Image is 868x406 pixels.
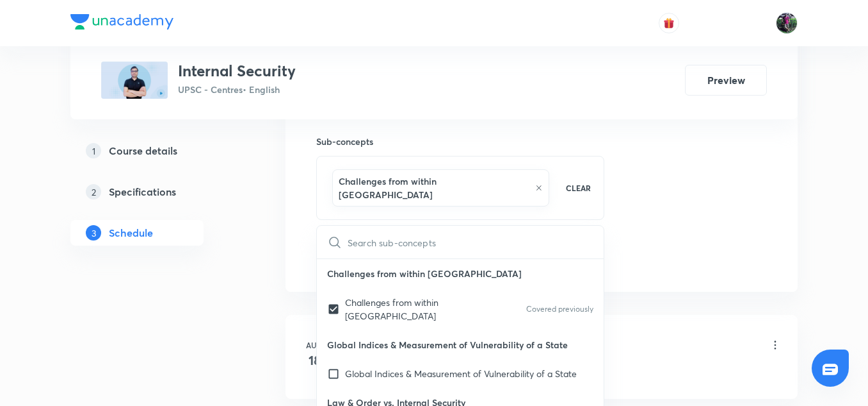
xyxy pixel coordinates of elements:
[339,174,529,201] h6: Challenges from within [GEOGRAPHIC_DATA]
[301,339,327,351] h6: Aug
[70,179,245,205] a: 2Specifications
[101,62,168,99] img: e42f1213414f475fa52d9e7749a2cdf9.jpg
[70,138,245,164] a: 1Course details
[70,14,173,33] a: Company Logo
[776,12,798,34] img: Ravishekhar Kumar
[526,303,593,315] p: Covered previously
[685,65,767,96] button: Preview
[70,14,173,30] img: Company Logo
[86,225,101,241] p: 3
[317,330,604,359] p: Global Indices & Measurement of Vulnerability of a State
[86,184,101,199] p: 2
[178,62,296,80] h3: Internal Security
[109,143,177,158] h5: Course details
[663,17,675,29] img: avatar
[86,143,101,158] p: 1
[345,296,474,323] p: Challenges from within [GEOGRAPHIC_DATA]
[348,226,604,258] input: Search sub-concepts
[109,225,153,241] h5: Schedule
[659,13,679,33] button: avatar
[345,367,577,380] p: Global Indices & Measurement of Vulnerability of a State
[109,184,176,199] h5: Specifications
[301,351,327,370] h4: 18
[566,182,591,194] p: CLEAR
[178,83,296,96] p: UPSC - Centres • English
[317,259,604,288] p: Challenges from within [GEOGRAPHIC_DATA]
[316,135,604,148] h6: Sub-concepts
